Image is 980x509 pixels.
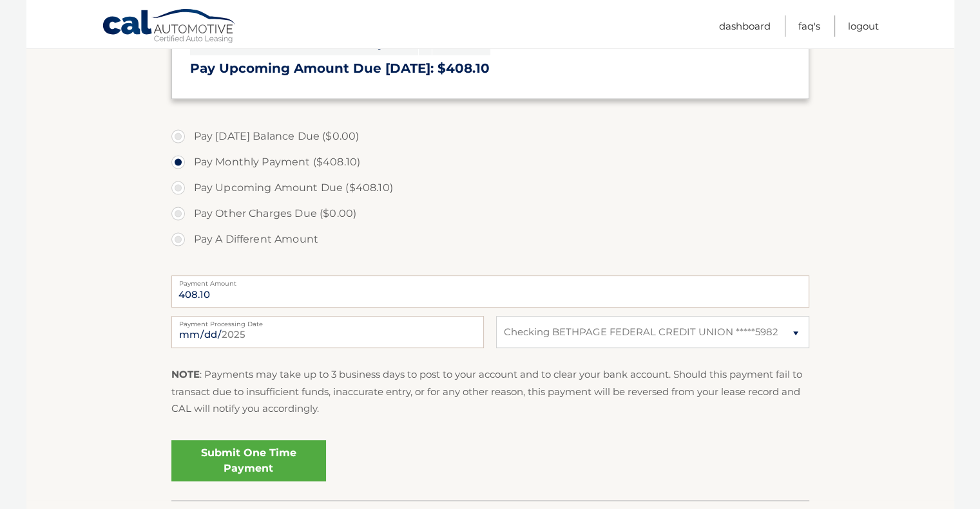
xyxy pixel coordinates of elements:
[190,60,791,77] h3: Pay Upcoming Amount Due [DATE]: $408.10
[171,368,200,380] strong: NOTE
[171,275,809,308] input: Payment Amount
[798,15,820,37] a: FAQ's
[171,175,809,201] label: Pay Upcoming Amount Due ($408.10)
[171,149,809,175] label: Pay Monthly Payment ($408.10)
[719,15,771,37] a: Dashboard
[171,440,326,481] a: Submit One Time Payment
[171,201,809,227] label: Pay Other Charges Due ($0.00)
[171,316,484,326] label: Payment Processing Date
[171,227,809,252] label: Pay A Different Amount
[171,316,484,348] input: Payment Date
[171,275,809,286] label: Payment Amount
[171,366,809,417] p: : Payments may take up to 3 business days to post to your account and to clear your bank account....
[848,15,879,37] a: Logout
[102,8,237,46] a: Cal Automotive
[171,124,809,149] label: Pay [DATE] Balance Due ($0.00)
